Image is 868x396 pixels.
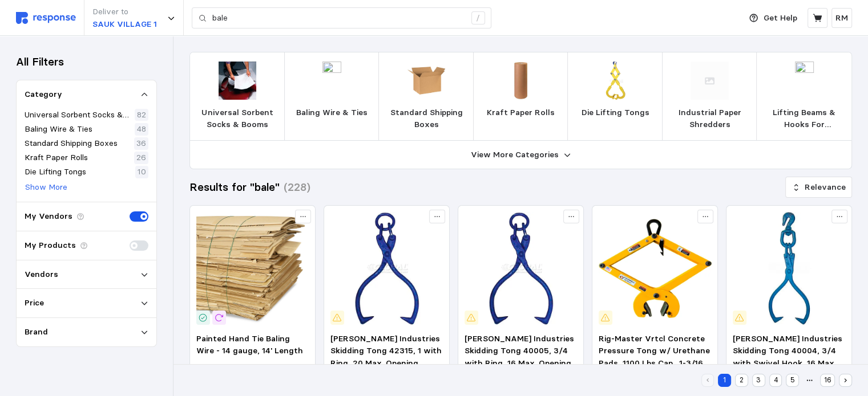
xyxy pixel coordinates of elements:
[786,374,799,387] button: 5
[502,62,540,100] img: BOX_KP2460.webp
[471,149,559,161] p: View More Categories
[16,12,76,24] img: svg%3e
[25,88,62,101] p: Category
[582,107,649,119] p: Die Lifting Tongs
[136,152,146,164] p: 26
[137,123,146,136] p: 48
[596,62,635,100] img: 251527.jpg
[25,268,58,281] p: Vendors
[487,107,555,119] p: Kraft Paper Rolls
[718,374,731,387] button: 1
[16,54,64,70] h3: All Filters
[672,107,748,131] p: Industrial Paper Shredders
[25,123,92,136] p: Baling Wire & Ties
[465,212,578,325] img: COU_40005.webp
[25,210,72,223] p: My Vendors
[25,166,86,178] p: Die Lifting Tongs
[196,212,309,325] img: S-14373
[136,137,146,150] p: 36
[330,212,443,325] img: COU_42315.webp
[388,107,465,131] p: Standard Shipping Boxes
[831,8,852,28] button: RM
[769,374,782,387] button: 4
[219,62,257,100] img: SFV_MSD-7662900_main.jpg
[471,11,485,25] div: /
[92,6,157,18] p: Deliver to
[820,374,835,387] button: 16
[599,333,710,381] span: Rig-Master Vrtcl Concrete Pressure Tong w/ Urethane Pads, 1100 Lbs Cap., 1-3/16 - 5-1/2 Grip Range
[691,62,729,100] img: svg%3e
[330,333,442,368] span: [PERSON_NAME] Industries Skidding Tong 42315, 1 with Ring, 20 Max. Opening
[805,181,846,194] p: Relevance
[92,18,157,31] p: SAUK VILLAGE 1
[284,179,310,195] h3: (228)
[785,177,852,198] button: Relevance
[835,12,848,25] p: RM
[407,62,446,100] img: L_302020.jpg
[25,297,44,309] p: Price
[190,141,851,169] button: View More Categories
[196,333,303,356] span: Painted Hand Tie Baling Wire - 14 gauge, 14' Length
[25,137,118,150] p: Standard Shipping Boxes
[599,212,712,325] img: TCA_172-1-2.webp
[296,107,368,119] p: Baling Wire & Ties
[733,333,842,381] span: [PERSON_NAME] Industries Skidding Tong 40004, 3/4 with Swivel Hook, 16 Max. Opening
[212,8,465,28] input: Search for a product name or SKU
[465,333,574,368] span: [PERSON_NAME] Industries Skidding Tong 40005, 3/4 with Ring, 16 Max. Opening
[25,152,88,164] p: Kraft Paper Rolls
[785,62,823,100] img: 41D516_AS01
[25,239,76,252] p: My Products
[138,166,146,178] p: 10
[766,107,842,131] p: Lifting Beams & Hooks For Forklifts
[313,62,351,100] img: 38D182_AS01
[25,181,68,194] button: Show More
[25,326,48,338] p: Brand
[733,212,846,325] img: COU_40004.webp
[189,179,280,195] h3: Results for "bale"
[752,374,765,387] button: 3
[742,7,804,29] button: Get Help
[735,374,748,387] button: 2
[137,109,146,121] p: 82
[25,181,67,194] p: Show More
[199,107,276,131] p: Universal Sorbent Socks & Booms
[764,12,797,25] p: Get Help
[25,109,132,121] p: Universal Sorbent Socks & Booms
